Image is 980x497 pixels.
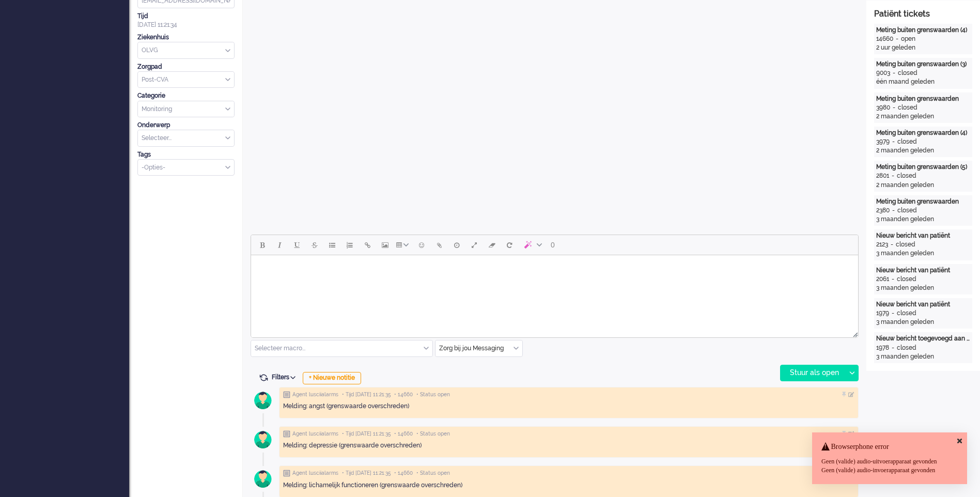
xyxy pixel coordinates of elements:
span: • Tijd [DATE] 11:21:35 [342,470,391,477]
button: Clear formatting [483,236,501,254]
button: Bullet list [323,236,341,254]
div: 1979 [876,309,889,318]
div: 2123 [876,240,888,249]
button: Table [394,236,413,254]
div: - [889,344,897,352]
div: Meting buiten grenswaarden (5) [876,163,970,172]
span: • Status open [416,470,450,477]
div: - [890,103,898,112]
div: 2 maanden geleden [876,181,970,190]
div: + Nieuwe notitie [303,372,361,384]
div: 3980 [876,103,890,112]
div: 3 maanden geleden [876,284,970,292]
div: 3 maanden geleden [876,249,970,258]
img: ic_note_grey.svg [283,470,290,477]
div: Meting buiten grenswaarden (4) [876,26,970,35]
div: 2 maanden geleden [876,146,970,155]
button: 0 [546,236,559,254]
div: Meting buiten grenswaarden [876,95,970,103]
div: Melding: lichamelijk functioneren (grenswaarde overschreden) [283,481,854,490]
span: • Tijd [DATE] 11:21:35 [342,430,391,438]
img: avatar [250,427,276,453]
div: - [893,35,901,43]
div: closed [897,172,916,180]
div: Categorie [137,91,235,100]
div: - [889,172,897,180]
span: • 14660 [394,430,413,438]
div: closed [897,275,916,284]
div: Onderwerp [137,121,235,130]
button: Bold [253,236,271,254]
button: Fullscreen [465,236,483,254]
button: Add attachment [430,236,448,254]
div: Resize [849,328,858,337]
h4: Browserphone error [821,443,958,451]
div: 3 maanden geleden [876,215,970,224]
iframe: Rich Text Area [251,255,858,328]
button: Emoticons [413,236,430,254]
div: Meting buiten grenswaarden (3) [876,60,970,69]
div: - [889,275,897,284]
span: • Tijd [DATE] 11:21:35 [342,391,391,398]
span: • 14660 [394,470,413,477]
button: Italic [271,236,288,254]
div: 2380 [876,206,890,215]
span: Agent lusciialarms [292,391,338,398]
button: Reset content [501,236,518,254]
div: Melding: depressie (grenswaarde overschreden) [283,441,854,450]
div: Meting buiten grenswaarden [876,197,970,206]
div: Nieuw bericht toegevoegd aan gesprek [876,334,970,343]
div: 2 maanden geleden [876,112,970,121]
button: Numbered list [341,236,359,254]
div: Nieuw bericht van patiënt [876,300,970,309]
div: closed [896,240,915,249]
div: 3979 [876,137,890,146]
div: 9003 [876,69,890,77]
div: Select Tags [137,159,235,176]
div: Melding: angst (grenswaarde overschreden) [283,402,854,411]
img: ic_note_grey.svg [283,430,290,438]
div: closed [897,344,916,352]
span: Agent lusciialarms [292,430,338,438]
div: Nieuw bericht van patiënt [876,266,970,275]
div: - [890,69,898,77]
div: Geen (valide) audio-uitvoerapparaat gevonden Geen (valide) audio-invoerapparaat gevonden [821,457,958,475]
div: 3 maanden geleden [876,352,970,361]
div: Tags [137,150,235,159]
button: Insert/edit link [359,236,376,254]
div: closed [898,69,917,77]
button: Underline [288,236,306,254]
div: Zorgpad [137,63,235,71]
button: Strikethrough [306,236,323,254]
div: - [889,309,897,318]
div: 2061 [876,275,889,284]
div: Meting buiten grenswaarden (4) [876,129,970,137]
div: Patiënt tickets [874,8,972,20]
div: 1978 [876,344,889,352]
div: Tijd [137,12,235,21]
img: ic_note_grey.svg [283,391,290,398]
div: 2801 [876,172,889,180]
button: AI [518,236,546,254]
span: 0 [551,241,555,249]
div: Stuur als open [781,365,845,381]
div: [DATE] 11:21:34 [137,12,235,29]
div: open [901,35,915,43]
button: Insert/edit image [376,236,394,254]
div: closed [897,206,917,215]
div: closed [897,137,917,146]
span: • Status open [416,430,450,438]
span: Filters [272,374,299,381]
div: - [890,137,897,146]
div: - [890,206,897,215]
button: Delay message [448,236,465,254]
div: 2 uur geleden [876,43,970,52]
div: Nieuw bericht van patiënt [876,231,970,240]
div: één maand geleden [876,77,970,86]
div: 3 maanden geleden [876,318,970,327]
span: • Status open [416,391,450,398]
div: closed [898,103,917,112]
div: 14660 [876,35,893,43]
img: avatar [250,466,276,492]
